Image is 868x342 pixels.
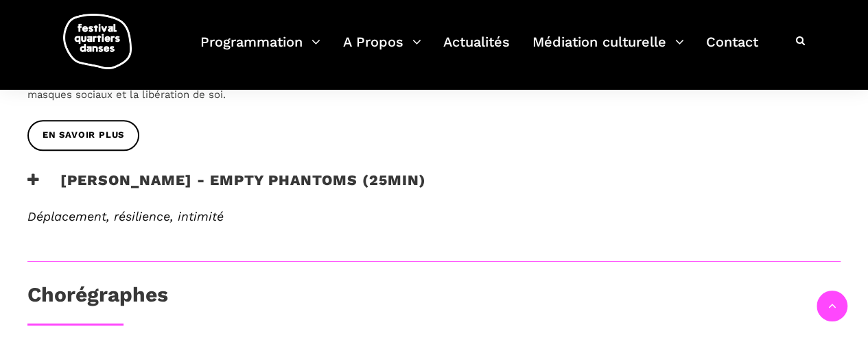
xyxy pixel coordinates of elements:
[706,30,758,71] a: Contact
[27,282,168,317] h3: Chorégraphes
[443,30,510,71] a: Actualités
[200,30,320,71] a: Programmation
[27,120,139,151] a: EN SAVOIR PLUS
[343,30,421,71] a: A Propos
[532,30,684,71] a: Médiation culturelle
[43,128,124,143] span: EN SAVOIR PLUS
[27,209,224,223] em: Déplacement, résilience, intimité
[63,14,132,69] img: logo-fqd-med
[27,171,426,206] h3: [PERSON_NAME] - Empty phantoms (25min)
